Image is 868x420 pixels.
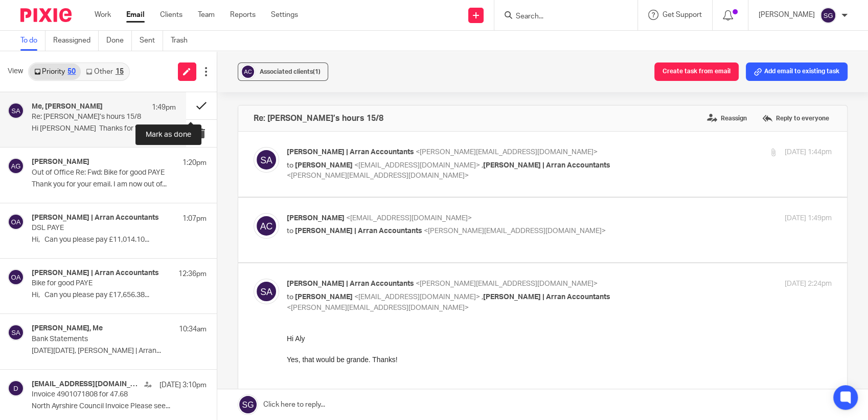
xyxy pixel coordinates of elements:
label: Reply to everyone [760,111,832,126]
span: <[EMAIL_ADDRESS][DOMAIN_NAME]> [354,293,480,301]
input: Search [515,12,607,22]
span: to [287,227,293,235]
button: Add email to existing task [746,62,848,81]
span: <[PERSON_NAME][EMAIL_ADDRESS][DOMAIN_NAME]> [424,227,606,235]
img: svg%3E [8,102,24,119]
img: Pixie [20,8,72,22]
span: [PERSON_NAME] | Arran Accountants [287,280,414,287]
a: Work [95,10,111,20]
a: Clients [160,10,182,20]
img: svg%3E [8,324,24,341]
p: Bike for good PAYE [32,279,171,288]
p: [DATE][DATE], [PERSON_NAME] | Arran... [32,347,207,355]
p: Thank you for your email. I am now out of... [32,180,207,189]
img: svg%3E [820,7,836,24]
h4: [PERSON_NAME] [32,158,89,166]
p: [DATE] 2:24pm [785,279,832,289]
img: svg%3E [8,158,24,174]
button: Associated clients(1) [238,62,328,81]
h4: [PERSON_NAME] | Arran Accountants [32,269,159,278]
span: <[EMAIL_ADDRESS][DOMAIN_NAME]> [346,215,472,222]
span: [PERSON_NAME] [295,162,353,169]
p: Re: [PERSON_NAME]’s hours 15/8 [32,113,147,121]
span: [PERSON_NAME] [295,293,353,301]
p: [DATE] 3:10pm [159,380,207,390]
div: 50 [67,68,76,75]
span: View [8,66,23,77]
span: <[PERSON_NAME][EMAIL_ADDRESS][DOMAIN_NAME]> [416,280,598,287]
p: Hi, Can you please pay £11,014.10... [32,236,207,244]
p: [DATE] 1:49pm [785,213,832,224]
a: Done [106,31,132,51]
a: Other15 [81,64,128,80]
p: Hi [PERSON_NAME] Thanks for that, will I... [32,124,176,133]
h4: [PERSON_NAME] | Arran Accountants [32,214,159,222]
img: svg%3E [240,64,256,79]
p: 1:49pm [152,102,176,113]
a: Priority50 [29,64,81,80]
span: (1) [313,69,321,75]
label: Reassign [704,111,749,126]
a: Settings [271,10,298,20]
p: 10:34am [179,324,207,334]
span: to [287,293,293,301]
img: svg%3E [254,279,279,304]
p: 1:20pm [182,158,207,168]
p: Bank Statements [32,335,171,344]
span: Get Support [663,11,702,18]
h4: Re: [PERSON_NAME]’s hours 15/8 [254,113,383,123]
a: Reassigned [53,31,99,51]
span: , [482,293,483,301]
p: North Ayrshire Council Invoice Please see... [32,402,207,411]
a: Trash [171,31,195,51]
span: [PERSON_NAME] | Arran Accountants [287,149,414,156]
p: Out of Office Re: Fwd: Bike for good PAYE [32,169,171,177]
span: <[PERSON_NAME][EMAIL_ADDRESS][DOMAIN_NAME]> [287,304,469,311]
p: 1:07pm [182,214,207,224]
a: To do [20,31,45,51]
p: Invoice 4901071808 for 47.68 [32,390,171,399]
p: 12:36pm [178,269,207,279]
a: Reports [230,10,256,20]
p: [DATE] 1:44pm [785,147,832,158]
span: <[EMAIL_ADDRESS][DOMAIN_NAME]> [354,162,480,169]
p: Hi, Can you please pay £17,656.38... [32,291,207,300]
a: Sent [140,31,163,51]
img: svg%3E [8,380,24,396]
h4: [EMAIL_ADDRESS][DOMAIN_NAME] [32,380,139,389]
button: Create task from email [654,62,739,81]
span: <[PERSON_NAME][EMAIL_ADDRESS][DOMAIN_NAME]> [287,172,469,179]
p: DSL PAYE [32,224,171,233]
div: 15 [116,68,124,75]
span: <[PERSON_NAME][EMAIL_ADDRESS][DOMAIN_NAME]> [416,149,598,156]
span: to [287,162,293,169]
span: , [482,162,483,169]
img: svg%3E [254,147,279,173]
img: svg%3E [8,214,24,230]
a: Team [198,10,215,20]
span: Associated clients [260,69,321,75]
h4: Me, [PERSON_NAME] [32,102,103,111]
h4: [PERSON_NAME], Me [32,324,103,333]
a: Email [126,10,145,20]
img: svg%3E [254,213,279,239]
span: [PERSON_NAME] | Arran Accountants [483,162,610,169]
img: svg%3E [8,269,24,285]
p: [PERSON_NAME] [759,10,815,20]
span: [PERSON_NAME] [287,215,345,222]
span: [PERSON_NAME] | Arran Accountants [295,227,422,235]
span: [PERSON_NAME] | Arran Accountants [483,293,610,301]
